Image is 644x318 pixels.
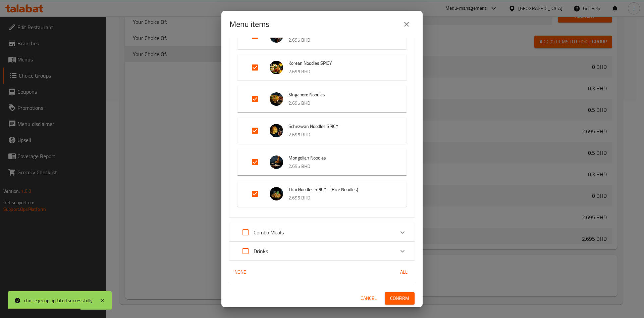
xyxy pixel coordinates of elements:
img: Mongolian Noodles [270,155,283,169]
div: Expand [237,118,407,144]
p: 2.695 BHD [288,194,393,202]
button: None [229,266,251,278]
span: All [396,268,412,276]
p: Drinks [254,247,268,255]
span: Singapore Noodles [288,91,393,99]
img: Singapore Noodles [270,92,283,106]
span: Confirm [390,294,409,303]
button: close [398,16,415,32]
img: Thai Noodles SPICY –(Rice Noodles) [270,187,283,200]
span: Schezwan Noodles SPICY [288,122,393,131]
span: Mongolian Noodles [288,154,393,162]
div: Expand [237,181,407,207]
img: Korean Noodles SPICY [270,61,283,74]
p: 2.695 BHD [288,162,393,171]
img: Schezwan Noodles SPICY [270,124,283,137]
span: None [232,268,248,276]
div: Expand [237,149,407,175]
p: 2.695 BHD [288,131,393,139]
div: choice group updated successfully [24,297,93,304]
div: Expand [237,86,407,112]
button: Confirm [385,292,415,305]
p: 2.695 BHD [288,36,393,44]
button: All [393,266,415,278]
span: Thai Noodles SPICY –(Rice Noodles) [288,185,393,194]
p: Combo Meals [254,228,284,236]
div: Expand [229,223,415,242]
div: Expand [229,242,415,261]
span: Korean Noodles SPICY [288,59,393,67]
span: Cancel [361,294,377,303]
p: 2.695 BHD [288,67,393,76]
h2: Menu items [229,19,269,30]
button: Cancel [358,292,379,305]
p: 2.695 BHD [288,99,393,107]
div: Expand [237,54,407,81]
